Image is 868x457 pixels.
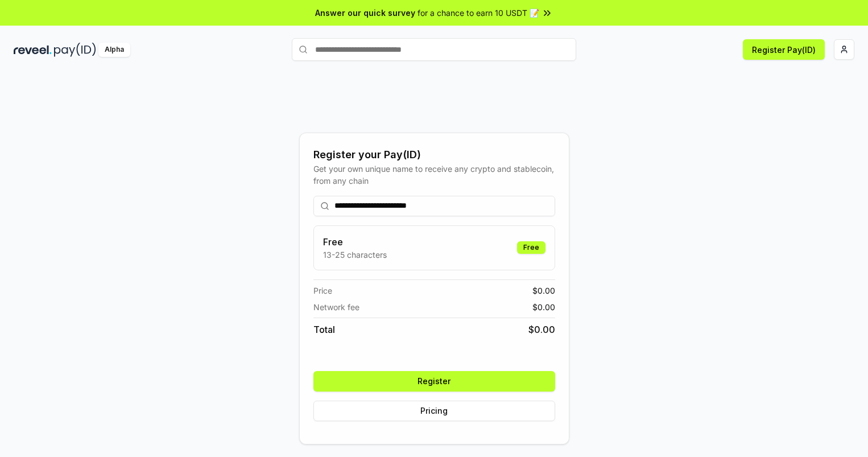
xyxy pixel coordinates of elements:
[323,235,387,249] h3: Free
[313,147,555,163] div: Register your Pay(ID)
[315,7,415,19] span: Answer our quick survey
[54,43,96,57] img: pay_id
[532,285,555,297] span: $ 0.00
[313,301,359,313] span: Network fee
[418,7,539,19] span: for a chance to earn 10 USDT 📝
[313,323,335,336] span: Total
[313,401,555,421] button: Pricing
[528,323,555,336] span: $ 0.00
[14,43,52,57] img: reveel_dark
[323,249,387,261] p: 13-25 characters
[743,39,825,60] button: Register Pay(ID)
[98,43,130,57] div: Alpha
[313,285,332,297] span: Price
[517,241,545,254] div: Free
[313,163,555,187] div: Get your own unique name to receive any crypto and stablecoin, from any chain
[532,301,555,313] span: $ 0.00
[313,371,555,392] button: Register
